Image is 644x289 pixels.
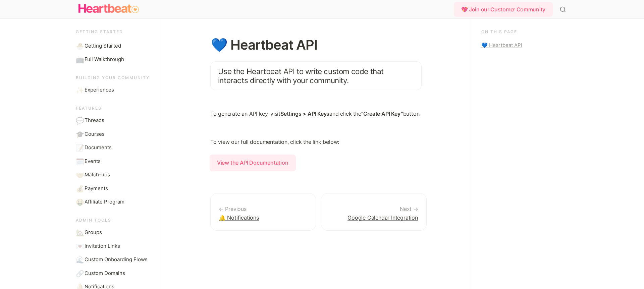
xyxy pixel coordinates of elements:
a: 💬Threads [73,114,156,127]
a: View the API Documentation [210,159,295,166]
span: Experiences [85,86,114,94]
span: Threads [85,117,104,124]
a: 🔗Custom Domains [73,267,156,280]
a: 🤑Affiliate Program [73,195,156,209]
a: 💖 Join our Customer Community [454,2,555,17]
a: 📝Documents [73,141,156,154]
a: ✨Experiences [73,83,156,97]
span: 🎓 [76,130,83,137]
a: Google Calendar Integration [321,193,427,231]
span: Getting Started [85,42,121,50]
a: 🌊Custom Onboarding Flows [73,253,156,266]
span: 💬 [76,117,83,123]
a: 💙 Heartbeat API [481,41,563,49]
span: Match-ups [85,171,110,179]
span: Invitation Links [85,242,120,250]
img: Logo [78,2,139,15]
span: Affiliate Program [85,198,124,206]
a: 📺Full Walkthrough [73,53,156,66]
span: Full Walkthrough [85,56,124,63]
span: 🏡 [76,229,83,235]
span: 📺 [76,56,83,62]
span: 🌊 [76,256,83,263]
span: 🐣 [76,42,83,49]
a: 🏡Groups [73,226,156,239]
a: 💰Payments [73,182,156,195]
a: 🗓️Events [73,155,156,168]
span: Use the Heartbeat API to write custom code that interacts directly with your community. [218,67,386,85]
span: Custom Onboarding Flows [85,256,148,264]
a: 💌Invitation Links [73,240,156,253]
a: 🔔 Notifications [210,193,316,231]
span: 💰 [76,185,83,191]
strong: View the API Documentation [210,155,296,171]
span: Payments [85,185,108,192]
a: 🐣Getting Started [73,40,156,53]
span: Getting started [76,29,123,34]
span: 💌 [76,242,83,249]
span: Groups [85,229,102,236]
div: 💖 Join our Customer Community [454,2,553,17]
strong: “Create API Key” [361,110,403,117]
span: ✨ [76,86,83,93]
p: To view our full documentation, click the link below: [210,138,422,149]
span: 🤑 [76,198,83,205]
span: Admin Tools [76,218,111,223]
strong: Settings > API Keys [280,110,329,117]
span: Events [85,158,101,165]
span: Custom Domains [85,270,125,277]
a: 🎓Courses [73,128,156,141]
span: Building your community [76,75,150,80]
span: 🤝 [76,171,83,178]
span: On this page [481,29,517,34]
span: Courses [85,130,105,138]
p: To generate an API key, visit and click the button. [210,110,422,120]
span: 📝 [76,144,83,151]
span: Features [76,106,102,111]
span: Documents [85,144,112,152]
span: 🗓️ [76,158,83,164]
a: 🤝Match-ups [73,168,156,181]
span: 🔗 [76,270,83,276]
h1: 💙 Heartbeat API [210,37,422,53]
